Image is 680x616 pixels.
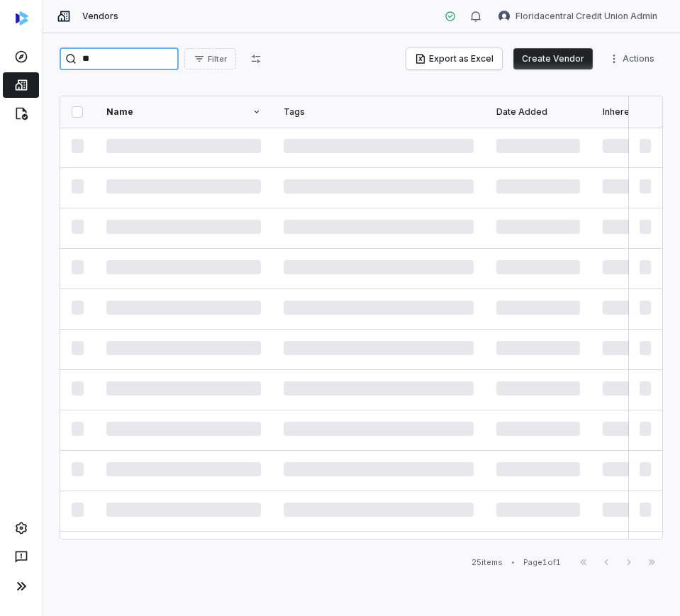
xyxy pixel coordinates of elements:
[490,6,666,27] button: Floridacentral Credit Union Admin avatarFloridacentral Credit Union Admin
[82,11,118,22] span: Vendors
[184,48,236,69] button: Filter
[208,54,227,65] span: Filter
[496,106,580,118] div: Date Added
[106,106,261,118] div: Name
[513,48,593,69] button: Create Vendor
[523,557,561,568] div: Page 1 of 1
[604,48,663,69] button: More actions
[284,106,474,118] div: Tags
[515,11,657,22] span: Floridacentral Credit Union Admin
[472,557,503,568] div: 25 items
[498,11,510,22] img: Floridacentral Credit Union Admin avatar
[16,11,28,26] img: svg%3e
[511,557,515,567] div: •
[406,48,502,69] button: Export as Excel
